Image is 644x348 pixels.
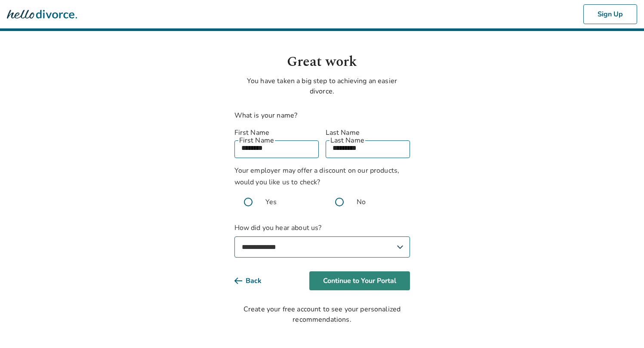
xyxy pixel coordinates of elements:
span: No [357,197,366,207]
button: Sign Up [583,4,637,24]
select: How did you hear about us? [234,236,410,258]
label: First Name [234,127,319,138]
label: What is your name? [234,111,298,120]
button: Continue to Your Portal [309,271,410,290]
h1: Great work [234,52,410,72]
label: Last Name [326,127,410,138]
button: Back [234,271,275,290]
span: Yes [265,197,277,207]
label: How did you hear about us? [234,223,410,258]
span: Your employer may offer a discount on our products, would you like us to check? [234,166,400,187]
iframe: Chat Widget [601,307,644,348]
p: You have taken a big step to achieving an easier divorce. [234,76,410,96]
div: Create your free account to see your personalized recommendations. [234,304,410,325]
